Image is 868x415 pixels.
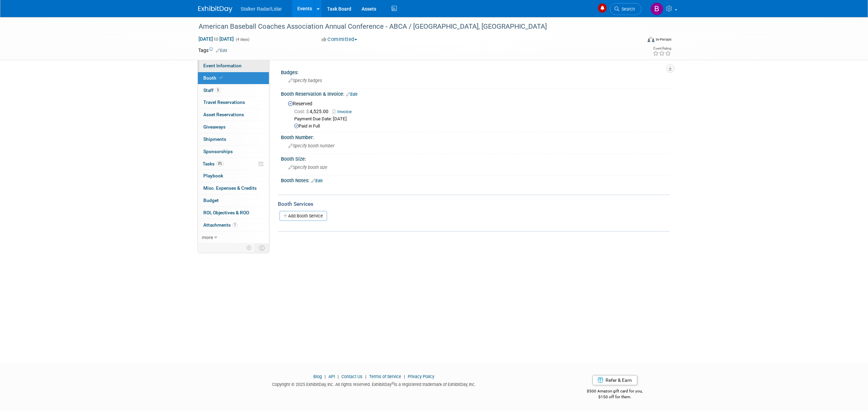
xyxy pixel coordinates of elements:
[198,36,234,42] span: [DATE] [DATE]
[294,116,665,122] div: Payment Due Date: [DATE]
[281,67,670,76] div: Badges:
[281,175,670,184] div: Booth Notes:
[281,132,670,141] div: Booth Number:
[294,109,331,114] span: 4,525.00
[653,47,671,50] div: Event Rating
[232,222,238,227] span: 1
[203,210,249,215] span: ROI, Objectives & ROO
[198,109,269,121] a: Asset Reservations
[213,36,219,42] span: to
[592,375,637,385] a: Refer & Earn
[408,374,434,379] a: Privacy Policy
[198,219,269,231] a: Attachments1
[392,381,394,385] sup: ®
[610,3,641,15] a: Search
[219,76,223,80] i: Booth reservation complete
[198,47,227,54] td: Tags
[216,161,224,166] span: 0%
[319,36,360,43] button: Committed
[216,48,227,53] a: Edit
[215,88,220,93] span: 5
[364,374,368,379] span: |
[198,170,269,182] a: Playbook
[203,63,242,68] span: Event Information
[203,198,219,203] span: Budget
[294,123,665,130] div: Paid in Full
[198,72,269,84] a: Booth
[198,84,269,96] a: Staff5
[286,98,665,130] div: Reserved
[288,165,327,170] span: Specify booth size
[346,92,357,97] a: Edit
[198,182,269,194] a: Misc. Expenses & Credits
[294,109,310,114] span: Cost: $
[203,75,224,81] span: Booth
[323,374,327,379] span: |
[198,207,269,219] a: ROI, Objectives & ROO
[288,78,322,83] span: Specify badges
[198,158,269,170] a: Tasks0%
[198,146,269,158] a: Sponsorships
[198,380,550,388] div: Copyright © 2025 ExhibitDay, Inc. All rights reserved. ExhibitDay is a registered trademark of Ex...
[332,109,355,114] a: Invoice
[243,243,255,252] td: Personalize Event Tab Strip
[198,6,232,13] img: ExhibitDay
[341,374,363,379] a: Contact Us
[203,112,244,117] span: Asset Reservations
[196,21,631,33] div: American Baseball Coaches Association Annual Conference - ABCA / [GEOGRAPHIC_DATA], [GEOGRAPHIC_D...
[281,89,670,98] div: Booth Reservation & Invoice:
[255,243,269,252] td: Toggle Event Tabs
[203,173,223,178] span: Playbook
[198,96,269,108] a: Travel Reservations
[281,154,670,162] div: Booth Size:
[203,161,224,166] span: Tasks
[560,384,670,400] div: $500 Amazon gift card for you,
[328,374,335,379] a: API
[402,374,407,379] span: |
[203,185,257,191] span: Misc. Expenses & Credits
[198,133,269,145] a: Shipments
[198,60,269,72] a: Event Information
[203,136,226,142] span: Shipments
[650,2,663,15] img: Brooke Journet
[203,124,226,130] span: Giveaways
[648,37,654,42] img: Format-Inperson.png
[369,374,401,379] a: Terms of Service
[311,178,323,183] a: Edit
[203,222,238,228] span: Attachments
[619,6,635,12] span: Search
[278,200,670,208] div: Booth Services
[280,211,327,221] a: Add Booth Service
[198,195,269,206] a: Budget
[336,374,340,379] span: |
[288,143,335,148] span: Specify booth number
[601,36,672,46] div: Event Format
[198,231,269,243] a: more
[655,37,672,42] div: In-Person
[313,374,322,379] a: Blog
[203,88,220,93] span: Staff
[235,37,249,42] span: (4 days)
[560,394,670,400] div: $150 off for them.
[203,99,245,105] span: Travel Reservations
[198,121,269,133] a: Giveaways
[203,149,233,154] span: Sponsorships
[241,6,282,12] span: Stalker Radar/Lidar
[202,235,213,240] span: more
